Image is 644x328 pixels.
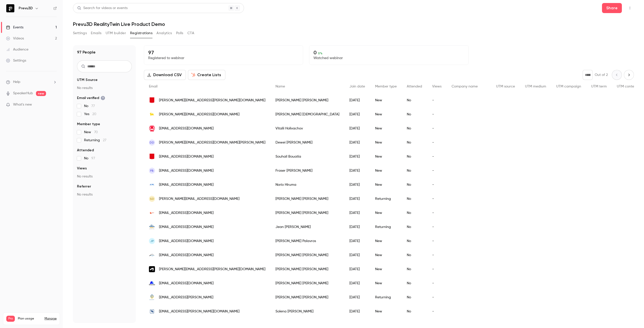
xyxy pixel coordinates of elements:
[402,107,427,121] div: No
[370,135,402,150] div: New
[402,234,427,248] div: No
[176,29,183,37] button: Polls
[159,295,213,300] span: [EMAIL_ADDRESS][PERSON_NAME]
[36,91,46,96] span: new
[270,290,344,304] div: [PERSON_NAME] [PERSON_NAME]
[402,248,427,262] div: No
[159,168,214,173] span: [EMAIL_ADDRESS][DOMAIN_NAME]
[427,220,447,234] div: -
[313,56,464,61] p: Watched webinar
[344,164,370,178] div: [DATE]
[556,85,581,88] span: UTM campaign
[270,192,344,206] div: [PERSON_NAME] [PERSON_NAME]
[144,70,186,80] button: Download CSV
[149,252,155,258] img: kenoshaepc.com
[402,276,427,290] div: No
[270,93,344,107] div: [PERSON_NAME] [PERSON_NAME]
[270,220,344,234] div: Jean [PERSON_NAME]
[427,164,447,178] div: -
[349,85,365,88] span: Join date
[370,121,402,135] div: New
[427,290,447,304] div: -
[270,234,344,248] div: [PERSON_NAME] Palavros
[77,122,100,127] span: Member type
[270,248,344,262] div: [PERSON_NAME] [PERSON_NAME]
[370,192,402,206] div: Returning
[370,93,402,107] div: New
[51,103,57,107] iframe: Noticeable Trigger
[402,135,427,150] div: No
[344,93,370,107] div: [DATE]
[6,4,14,12] img: Prevu3D
[77,77,132,197] section: facet-groups
[84,112,96,117] span: Yes
[270,164,344,178] div: Fraser [PERSON_NAME]
[370,206,402,220] div: New
[344,107,370,121] div: [DATE]
[73,21,634,27] h1: Prevu3D RealityTwin Live Product Demo
[275,85,285,88] span: Name
[45,317,57,321] a: Manage
[159,140,265,145] span: [PERSON_NAME][EMAIL_ADDRESS][DOMAIN_NAME][PERSON_NAME]
[370,262,402,276] div: New
[77,166,87,171] span: Views
[13,91,33,96] a: SpeakerHub
[6,25,23,30] div: Events
[370,276,402,290] div: New
[407,85,422,88] span: Attended
[427,206,447,220] div: -
[427,304,447,318] div: -
[344,234,370,248] div: [DATE]
[77,174,132,179] p: No results
[149,224,155,230] img: buildingpoint.co.kr
[73,29,87,37] button: Settings
[84,138,106,143] span: Returning
[77,6,128,11] div: Search for videos or events
[159,182,214,188] span: [EMAIL_ADDRESS][DOMAIN_NAME]
[91,29,101,37] button: Emails
[402,121,427,135] div: No
[159,210,214,216] span: [EMAIL_ADDRESS][DOMAIN_NAME]
[149,266,155,272] img: autodesk.com
[149,85,157,88] span: Email
[156,29,172,37] button: Analytics
[159,126,214,131] span: [EMAIL_ADDRESS][DOMAIN_NAME]
[344,220,370,234] div: [DATE]
[370,164,402,178] div: New
[84,130,98,135] span: New
[84,104,95,109] span: No
[370,290,402,304] div: Returning
[159,112,239,117] span: [PERSON_NAME][EMAIL_ADDRESS][DOMAIN_NAME]
[77,184,91,189] span: Referrer
[427,178,447,192] div: -
[91,157,95,160] span: 97
[149,125,155,131] img: ngc.com.ua
[77,49,96,55] h1: 97 People
[370,304,402,318] div: New
[344,135,370,150] div: [DATE]
[150,140,154,145] span: DD
[427,276,447,290] div: -
[149,280,155,286] img: miracad.com
[595,72,608,77] p: Out of 2
[94,130,98,134] span: 70
[432,85,441,88] span: Views
[402,262,427,276] div: No
[149,210,155,216] img: nav-3d.com
[270,304,344,318] div: Solena [PERSON_NAME]
[188,70,225,80] button: Create Lists
[427,121,447,135] div: -
[525,85,546,88] span: UTM medium
[159,224,214,230] span: [EMAIL_ADDRESS][DOMAIN_NAME]
[149,182,155,188] img: ctc-g.co.jp
[402,290,427,304] div: No
[149,97,155,103] img: si.ulaval.ca
[150,239,154,243] span: JP
[402,192,427,206] div: No
[159,281,214,286] span: [EMAIL_ADDRESS][DOMAIN_NAME]
[159,98,265,103] span: [PERSON_NAME][EMAIL_ADDRESS][PERSON_NAME][DOMAIN_NAME]
[159,267,265,272] span: [PERSON_NAME][EMAIL_ADDRESS][PERSON_NAME][DOMAIN_NAME]
[149,154,155,160] img: si.ulaval.ca
[370,220,402,234] div: Returning
[427,234,447,248] div: -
